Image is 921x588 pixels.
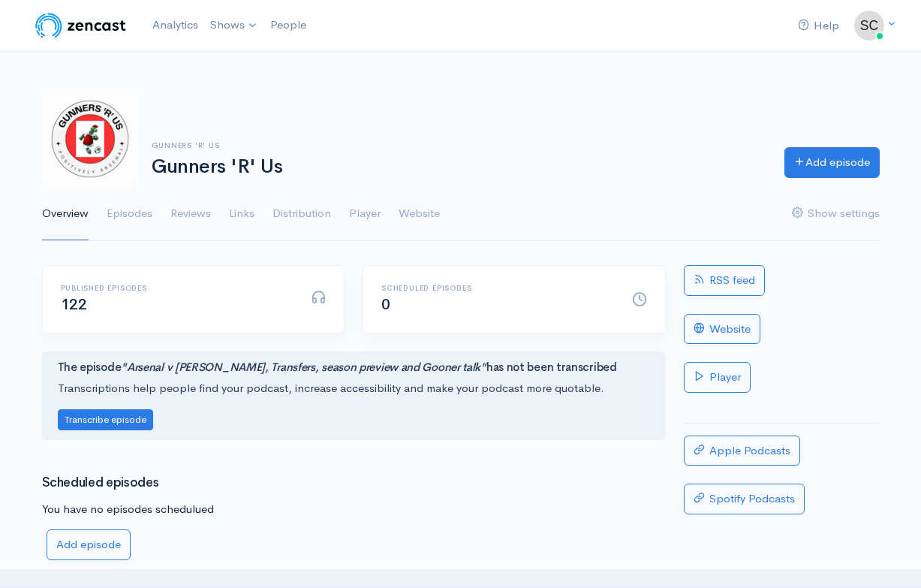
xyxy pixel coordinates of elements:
[107,187,152,241] a: Episodes
[784,147,880,178] a: Add episode
[170,187,211,241] a: Reviews
[399,187,440,241] a: Website
[684,265,765,296] a: RSS feed
[381,284,614,292] h6: Scheduled episodes
[792,187,880,241] a: Show settings
[684,436,800,466] a: Apple Podcasts
[264,9,312,41] a: People
[42,501,666,518] p: You have no episodes schedulued
[229,187,254,241] a: Links
[272,187,331,241] a: Distribution
[42,187,89,241] a: Overview
[349,187,381,241] a: Player
[792,10,845,42] a: Help
[684,362,751,393] a: Player
[58,409,153,431] button: Transcribe episode
[58,380,650,397] p: Transcriptions help people find your podcast, increase accessibility and make your podcast more q...
[33,11,128,41] img: ZenCast Logo
[204,9,264,42] a: Shows
[121,360,486,374] i: "Arsenal v [PERSON_NAME], Transfers, season preview and Gooner talk"
[61,284,293,292] h6: Published episodes
[684,484,805,514] a: Spotify Podcasts
[152,156,766,178] h1: Gunners 'R' Us
[684,314,760,345] a: Website
[61,295,87,314] span: 122
[870,537,906,573] iframe: gist-messenger-bubble-iframe
[47,529,131,560] a: Add episode
[58,412,153,426] a: Transcribe episode
[58,361,650,374] h4: The episode has not been transcribed
[146,9,204,41] a: Analytics
[854,11,884,41] img: ...
[42,476,666,490] h3: Scheduled episodes
[152,141,766,149] h6: Gunners 'R' Us
[381,295,390,314] span: 0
